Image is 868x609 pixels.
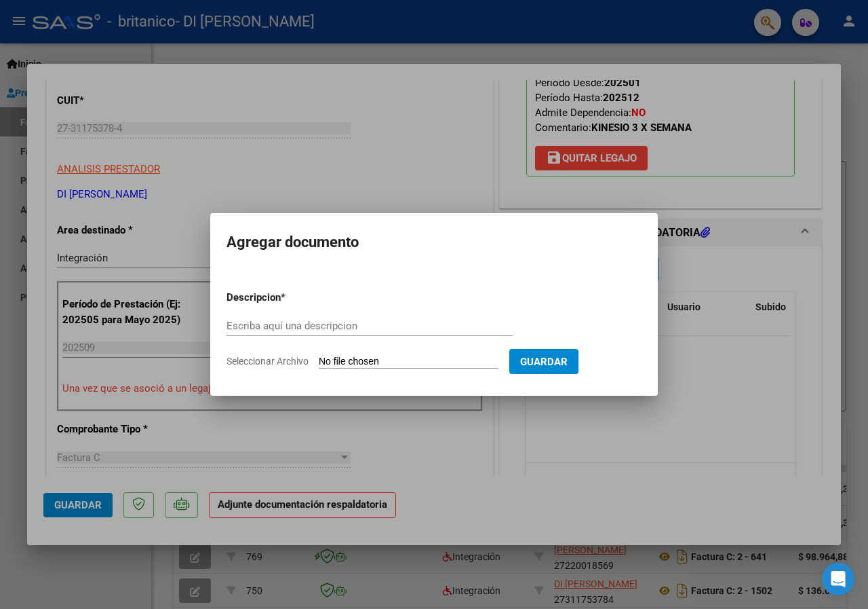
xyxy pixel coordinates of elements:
button: Guardar [509,349,578,374]
div: Open Intercom Messenger [822,563,854,595]
span: Guardar [520,356,568,368]
span: Seleccionar Archivo [226,356,309,367]
h2: Agregar documento [226,229,642,255]
p: Descripcion [226,290,351,306]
